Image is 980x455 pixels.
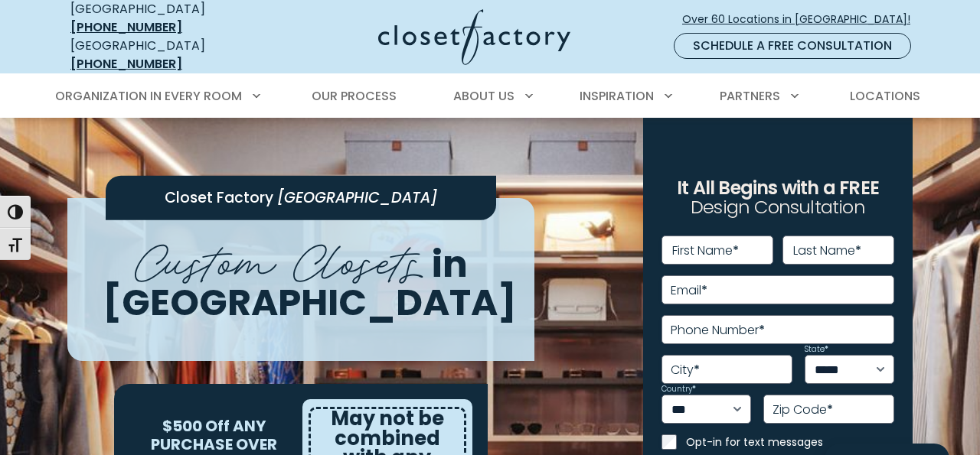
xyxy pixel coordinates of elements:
img: Closet Factory Logo [378,9,570,65]
span: It All Begins with a FREE [677,175,879,200]
span: Organization in Every Room [55,87,242,105]
label: Phone Number [671,324,765,336]
a: Over 60 Locations in [GEOGRAPHIC_DATA]! [681,6,923,33]
label: Last Name [793,245,861,257]
a: [PHONE_NUMBER] [70,55,182,73]
label: Country [661,385,696,393]
label: State [805,346,828,353]
span: $500 Off [162,415,230,437]
span: Our Process [312,87,397,105]
nav: Primary Menu [44,75,936,118]
a: [PHONE_NUMBER] [70,18,182,36]
span: Closet Factory [165,187,273,208]
label: First Name [672,245,739,257]
span: Custom Closets [135,223,423,292]
label: Opt-in for text messages [686,434,894,450]
span: in [GEOGRAPHIC_DATA] [103,238,517,328]
label: Email [671,284,707,297]
span: [GEOGRAPHIC_DATA] [277,187,437,208]
span: Inspiration [580,87,654,105]
label: City [671,364,700,376]
span: Design Consultation [691,195,865,220]
span: About Us [453,87,514,105]
span: Over 60 Locations in [GEOGRAPHIC_DATA]! [682,11,923,28]
label: Zip Code [773,404,833,416]
span: Locations [850,87,920,105]
a: Schedule a Free Consultation [674,33,911,59]
div: [GEOGRAPHIC_DATA] [70,37,258,73]
span: Partners [720,87,780,105]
